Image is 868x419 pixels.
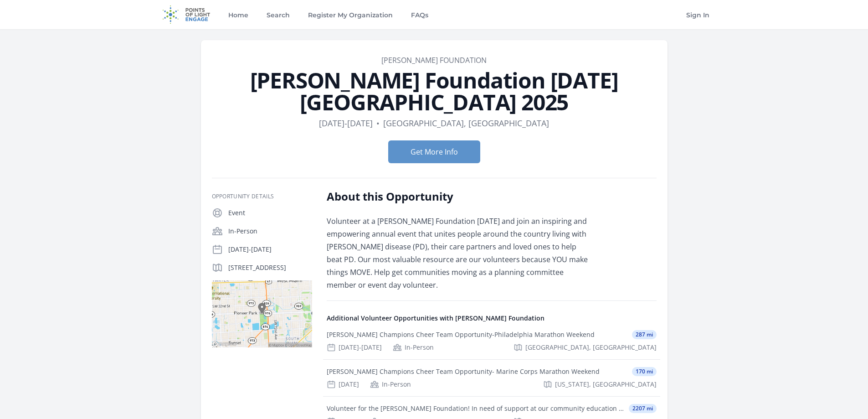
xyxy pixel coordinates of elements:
[388,140,480,163] button: Get More Info
[228,208,312,217] p: Event
[381,55,487,65] a: [PERSON_NAME] Foundation
[228,227,312,236] p: In-Person
[632,330,657,339] span: 287 mi
[525,343,657,352] span: [GEOGRAPHIC_DATA], [GEOGRAPHIC_DATA]
[228,263,312,272] p: [STREET_ADDRESS]
[327,380,359,389] div: [DATE]
[376,117,380,129] div: •
[327,343,382,352] div: [DATE]-[DATE]
[327,314,657,323] h4: Additional Volunteer Opportunities with [PERSON_NAME] Foundation
[327,189,593,204] h2: About this Opportunity
[555,380,657,389] span: [US_STATE], [GEOGRAPHIC_DATA]
[327,215,593,291] p: Volunteer at a [PERSON_NAME] Foundation [DATE] and join an inspiring and empowering annual event ...
[629,404,657,413] span: 2207 mi
[393,343,434,352] div: In-Person
[323,323,660,359] a: [PERSON_NAME] Champions Cheer Team Opportunity-Philadelphia Marathon Weekend 287 mi [DATE]-[DATE]...
[212,69,657,113] h1: [PERSON_NAME] Foundation [DATE] [GEOGRAPHIC_DATA] 2025
[212,193,312,200] h3: Opportunity Details
[319,117,373,129] dd: [DATE]-[DATE]
[323,360,660,396] a: [PERSON_NAME] Champions Cheer Team Opportunity- Marine Corps Marathon Weekend 170 mi [DATE] In-Pe...
[327,330,595,339] div: [PERSON_NAME] Champions Cheer Team Opportunity-Philadelphia Marathon Weekend
[228,245,312,254] p: [DATE]-[DATE]
[370,380,411,389] div: In-Person
[632,367,657,376] span: 170 mi
[327,404,625,413] div: Volunteer for the [PERSON_NAME] Foundation! In need of support at our community education event f...
[212,280,312,347] img: Map
[383,117,549,129] dd: [GEOGRAPHIC_DATA], [GEOGRAPHIC_DATA]
[327,367,600,376] div: [PERSON_NAME] Champions Cheer Team Opportunity- Marine Corps Marathon Weekend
